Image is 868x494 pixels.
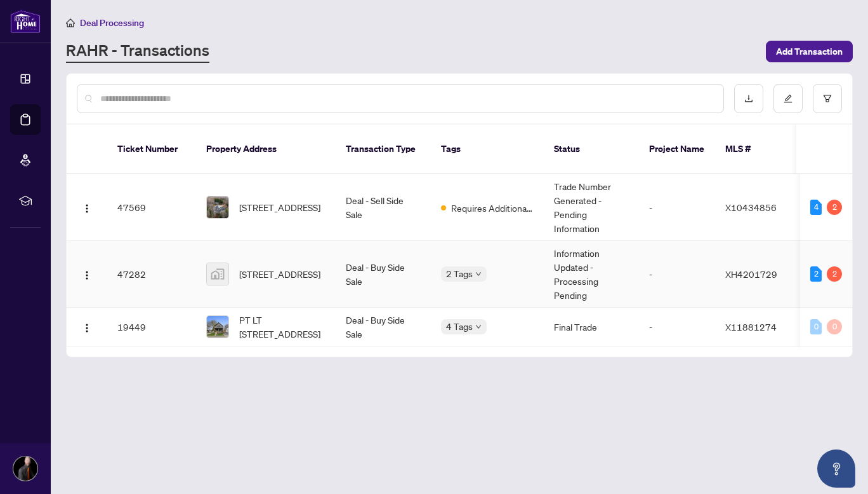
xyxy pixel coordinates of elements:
td: - [639,241,715,308]
td: Deal - Sell Side Sale [336,174,431,241]
div: 0 [810,319,822,334]
td: Information Updated - Processing Pending [544,241,639,308]
div: 4 [810,200,822,215]
button: filter [813,84,842,113]
button: Logo [77,197,97,217]
button: Logo [77,264,97,284]
span: home [66,18,75,27]
span: 4 Tags [446,319,473,334]
div: 0 [827,319,842,334]
span: X11881274 [725,321,777,333]
th: MLS # [715,125,791,174]
span: Add Transaction [776,41,843,62]
span: down [475,271,482,277]
span: PT LT [STREET_ADDRESS] [239,313,325,341]
span: 2 Tags [446,266,473,281]
img: Logo [82,270,92,280]
td: 47282 [107,241,196,308]
div: 2 [827,200,842,215]
span: X10434856 [725,202,777,213]
th: Status [544,125,639,174]
img: Logo [82,203,92,214]
th: Ticket Number [107,125,196,174]
td: - [639,308,715,346]
span: down [475,324,482,330]
button: Open asap [817,449,855,488]
a: RAHR - Transactions [66,40,209,63]
span: edit [784,94,792,103]
th: Property Address [196,125,336,174]
button: edit [773,84,803,113]
td: 47569 [107,174,196,241]
button: Add Transaction [766,41,853,62]
td: 19449 [107,308,196,346]
span: XH4201729 [725,268,777,280]
span: download [744,94,753,103]
th: Tags [431,125,544,174]
button: Logo [77,317,97,337]
img: logo [10,10,41,33]
img: Logo [82,323,92,333]
td: Deal - Buy Side Sale [336,241,431,308]
td: Deal - Buy Side Sale [336,308,431,346]
th: Transaction Type [336,125,431,174]
td: Final Trade [544,308,639,346]
th: Project Name [639,125,715,174]
img: thumbnail-img [207,196,228,218]
span: [STREET_ADDRESS] [239,267,320,281]
img: thumbnail-img [207,263,228,285]
span: [STREET_ADDRESS] [239,200,320,214]
span: Deal Processing [80,17,144,29]
img: Profile Icon [13,456,37,481]
td: - [639,174,715,241]
div: 2 [827,266,842,282]
img: thumbnail-img [207,316,228,338]
span: Requires Additional Docs [451,201,534,215]
div: 2 [810,266,822,282]
span: filter [823,94,832,103]
td: Trade Number Generated - Pending Information [544,174,639,241]
button: download [734,84,763,113]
